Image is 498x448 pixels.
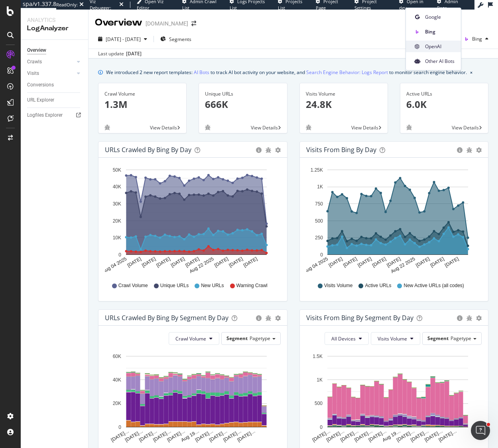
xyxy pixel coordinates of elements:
text: 0 [320,425,323,430]
span: Crawl Volume [175,335,206,342]
text: 60K [113,354,121,359]
div: Active URLs [406,90,482,98]
text: 0 [118,252,121,258]
span: Unique URLs [160,282,189,289]
button: Bing [461,33,492,45]
span: Segment [427,335,449,342]
button: All Devices [325,332,369,345]
div: Visits from Bing By Segment By Day [306,314,413,322]
text: Aug 04 2025 [303,256,329,274]
div: Visits Volume [306,90,382,98]
span: Pagetype [451,335,471,342]
div: Overview [27,46,46,55]
text: 10K [113,235,121,241]
div: Crawls [27,58,42,66]
button: Segments [157,33,195,45]
button: Crawl Volume [169,332,219,345]
div: We introduced 2 new report templates: to track AI bot activity on your website, and to monitor se... [106,68,467,76]
text: [DATE] [356,256,372,268]
button: [DATE] - [DATE] [95,33,150,45]
span: View Details [150,124,177,131]
span: Bing [425,28,455,35]
text: [DATE] [141,256,157,268]
div: [DOMAIN_NAME] [146,20,188,27]
button: Visits Volume [371,332,420,345]
div: Visits from Bing by day [306,146,376,154]
div: URLs Crawled by Bing By Segment By Day [105,314,228,322]
button: close banner [468,67,474,78]
span: Other AI Bots [425,58,455,65]
a: Overview [27,46,83,55]
text: Aug 22 2025 [390,256,416,274]
p: 1.3M [104,98,180,111]
div: [DATE] [126,50,142,57]
text: [DATE] [371,256,387,268]
text: 20K [113,218,121,224]
div: LogAnalyzer [27,24,82,33]
span: All Devices [331,335,356,342]
div: bug [467,147,472,153]
span: OpenAI [425,43,455,50]
div: Visits [27,69,39,78]
div: bug [306,125,311,130]
p: 6.0K [406,98,482,111]
text: 0 [320,252,323,258]
text: [DATE] [242,256,258,268]
text: 40K [113,377,121,383]
span: Active URLs [365,282,391,289]
div: Conversions [27,81,54,89]
div: arrow-right-arrow-left [191,21,196,26]
text: 1.5K [313,354,323,359]
div: URL Explorer [27,96,54,104]
text: 1.25K [310,167,323,173]
text: [DATE] [386,256,402,268]
span: View Details [251,124,278,131]
svg: A chart. [306,351,482,444]
svg: A chart. [306,164,482,275]
p: 666K [205,98,281,111]
text: [DATE] [156,256,171,268]
div: Last update [98,50,142,57]
a: URL Explorer [27,96,83,104]
a: Visits [27,69,75,78]
span: View Details [452,124,479,131]
div: A chart. [105,351,281,444]
text: 30K [113,201,121,207]
span: New URLs [201,282,224,289]
span: New Active URLs (all codes) [404,282,464,289]
div: circle-info [457,315,463,321]
div: Overview [95,16,142,29]
text: 1K [317,184,323,190]
span: View Details [351,124,378,131]
a: AI Bots [194,68,209,76]
div: Unique URLs [205,90,281,98]
div: bug [266,147,271,153]
span: Warning Crawl [236,282,268,289]
svg: A chart. [105,164,281,275]
text: [DATE] [415,256,431,268]
text: 0 [118,425,121,430]
div: gear [476,315,482,321]
text: 250 [315,235,323,241]
text: 1K [317,377,323,383]
iframe: Intercom live chat [471,421,490,440]
span: Google [425,14,455,21]
text: [DATE] [184,256,200,268]
text: Aug 04 2025 [101,256,128,274]
div: info banner [98,68,488,76]
div: bug [406,125,412,130]
span: Segments [169,36,191,43]
text: 50K [113,167,121,173]
text: [DATE] [213,256,229,268]
a: Search Engine Behavior: Logs Report [306,68,388,76]
a: Conversions [27,81,83,89]
text: 750 [315,201,323,207]
div: Logfiles Explorer [27,111,63,119]
div: bug [205,125,211,130]
span: Bing [472,35,482,42]
span: Segment [226,335,248,342]
div: gear [275,147,281,153]
span: Visits Volume [324,282,353,289]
